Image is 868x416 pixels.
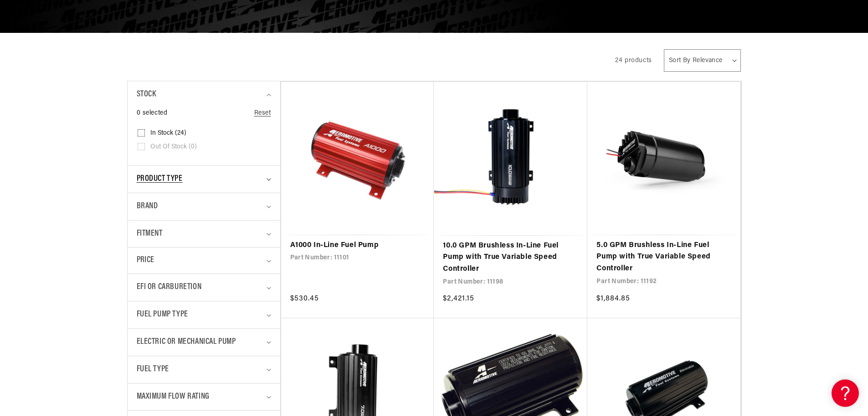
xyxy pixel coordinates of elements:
summary: Product type (0 selected) [137,166,271,193]
a: Reset [254,108,271,118]
summary: Fuel Pump Type (0 selected) [137,301,271,328]
span: Stock [137,88,156,101]
span: Fuel Pump Type [137,308,188,321]
summary: Fuel Type (0 selected) [137,356,271,383]
summary: EFI or Carburetion (0 selected) [137,274,271,301]
span: Fuel Type [137,363,169,376]
span: Brand [137,200,158,213]
span: Product type [137,173,183,186]
summary: Electric or Mechanical Pump (0 selected) [137,329,271,356]
summary: Price [137,247,271,274]
summary: Fitment (0 selected) [137,221,271,247]
span: Electric or Mechanical Pump [137,336,236,349]
span: Out of stock (0) [150,143,197,151]
summary: Brand (0 selected) [137,193,271,220]
span: In stock (24) [150,129,186,137]
span: 0 selected [137,108,168,118]
span: Price [137,254,154,267]
span: Fitment [137,227,163,241]
span: EFI or Carburetion [137,281,202,294]
summary: Maximum Flow Rating (0 selected) [137,384,271,411]
span: 24 products [615,57,652,64]
a: A1000 In-Line Fuel Pump [290,240,425,252]
a: 10.0 GPM Brushless In-Line Fuel Pump with True Variable Speed Controller [443,240,578,275]
a: 5.0 GPM Brushless In-Line Fuel Pump with True Variable Speed Controller [596,240,731,275]
span: Maximum Flow Rating [137,390,210,404]
summary: Stock (0 selected) [137,81,271,108]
